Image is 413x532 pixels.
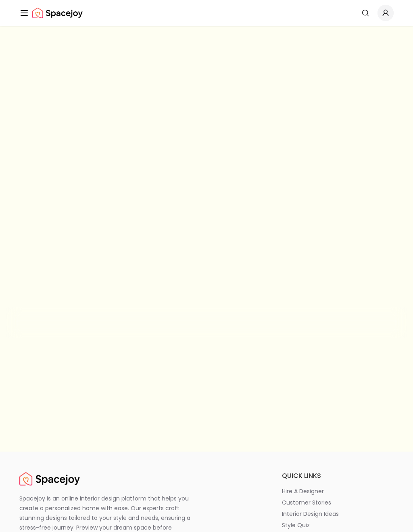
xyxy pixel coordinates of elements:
a: Spacejoy [19,471,80,487]
a: Spacejoy [32,5,83,21]
a: style quiz [282,521,394,529]
a: hire a designer [282,487,394,495]
img: Spacejoy Logo [19,471,80,487]
a: customer stories [282,498,394,507]
a: interior design ideas [282,510,394,518]
p: style quiz [282,521,310,529]
p: customer stories [282,498,331,507]
img: Spacejoy Logo [32,5,83,21]
p: interior design ideas [282,510,339,518]
p: hire a designer [282,487,324,495]
h6: quick links [282,471,394,481]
